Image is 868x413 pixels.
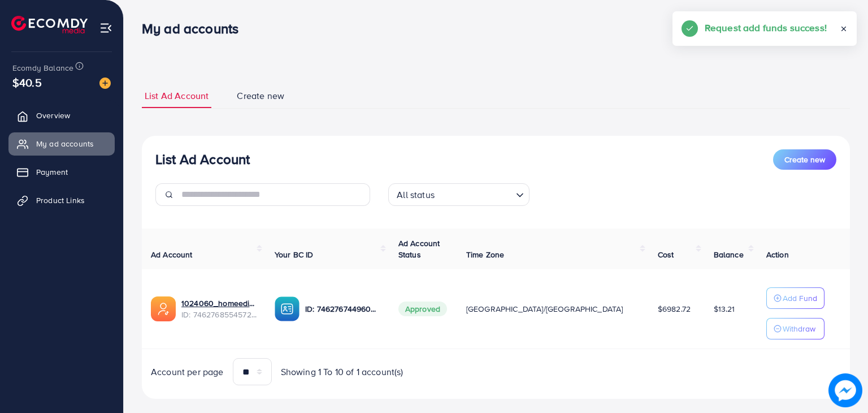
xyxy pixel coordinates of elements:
span: Approved [398,302,447,316]
span: Action [766,249,789,260]
span: Your BC ID [275,249,314,260]
h3: My ad accounts [142,20,248,37]
span: Product Links [36,195,85,206]
span: All status [394,187,437,203]
p: ID: 7462767449604177937 [305,302,380,316]
h5: Request add funds success! [705,20,827,35]
p: Add Fund [783,291,817,305]
span: Ecomdy Balance [12,62,73,74]
span: Balance [714,249,744,260]
span: My ad accounts [36,138,94,149]
span: Time Zone [466,249,504,260]
img: logo [11,16,88,33]
span: ID: 7462768554572742672 [181,309,257,320]
a: Payment [8,161,115,183]
a: Overview [8,104,115,127]
img: menu [99,21,112,35]
p: Withdraw [783,322,815,335]
img: ic-ads-acc.e4c84228.svg [151,296,176,321]
span: Overview [36,110,70,121]
span: Ad Account Status [398,238,440,260]
span: Payment [36,166,68,178]
span: Account per page [151,365,224,378]
button: Add Fund [766,287,824,309]
button: Withdraw [766,318,824,339]
span: [GEOGRAPHIC_DATA]/[GEOGRAPHIC_DATA] [466,303,623,315]
div: Search for option [388,183,530,206]
img: image [99,78,111,89]
span: Create new [237,89,284,102]
span: Cost [658,249,674,260]
a: Product Links [8,189,115,212]
span: Showing 1 To 10 of 1 account(s) [281,365,403,378]
span: Create new [784,154,825,165]
img: image [828,373,862,407]
input: Search for option [438,184,511,203]
a: My ad accounts [8,132,115,155]
span: List Ad Account [145,89,209,102]
span: Ad Account [151,249,193,260]
span: $6982.72 [658,303,691,315]
div: <span class='underline'>1024060_homeedit7_1737561213516</span></br>7462768554572742672 [181,298,257,321]
img: ic-ba-acc.ded83a64.svg [275,296,300,321]
button: Create new [773,149,836,170]
span: $13.21 [714,303,735,315]
a: 1024060_homeedit7_1737561213516 [181,298,257,309]
h3: List Ad Account [155,151,250,167]
span: $40.5 [12,74,42,91]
